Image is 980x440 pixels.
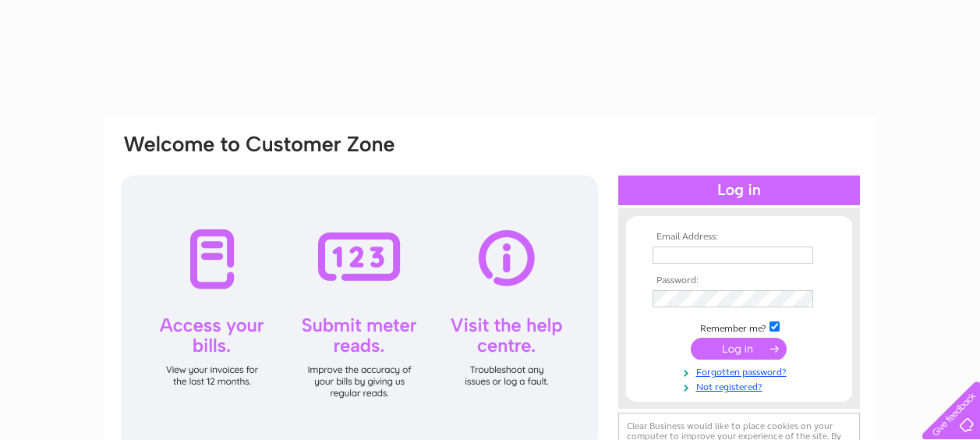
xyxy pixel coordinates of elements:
[653,364,830,378] a: Forgotten password?
[691,338,787,360] input: Submit
[649,232,830,243] th: Email Address:
[653,378,830,393] a: Not registered?
[649,275,830,286] th: Password:
[649,319,830,335] td: Remember me?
